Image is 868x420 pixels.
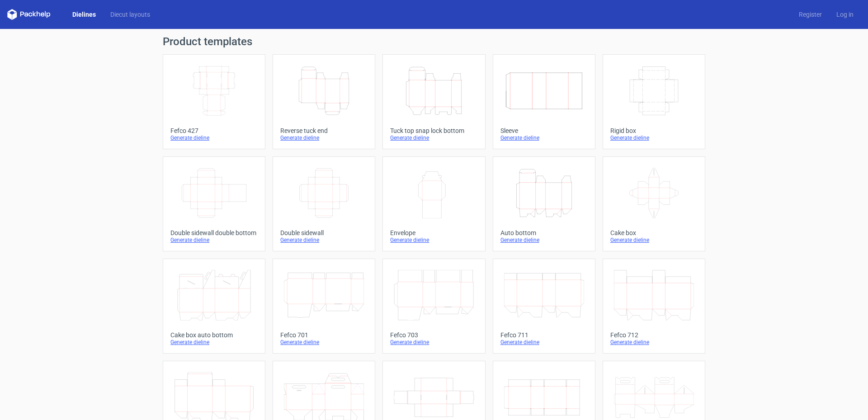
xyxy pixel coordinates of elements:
[280,331,368,339] div: Fefco 701
[170,331,258,339] div: Cake box auto bottom
[500,127,588,134] div: Sleeve
[390,229,477,236] div: Envelope
[170,236,258,244] div: Generate dieline
[610,134,698,142] div: Generate dieline
[273,259,375,354] a: Fefco 701Generate dieline
[382,259,485,354] a: Fefco 703Generate dieline
[382,156,485,251] a: EnvelopeGenerate dieline
[170,127,258,134] div: Fefco 427
[610,339,698,346] div: Generate dieline
[493,156,595,251] a: Auto bottomGenerate dieline
[390,331,477,339] div: Fefco 703
[390,134,477,142] div: Generate dieline
[610,229,698,236] div: Cake box
[280,229,368,236] div: Double sidewall
[382,54,485,149] a: Tuck top snap lock bottomGenerate dieline
[493,54,595,149] a: SleeveGenerate dieline
[792,10,829,19] a: Register
[603,156,705,251] a: Cake boxGenerate dieline
[273,156,375,251] a: Double sidewallGenerate dieline
[65,10,103,19] a: Dielines
[390,127,477,134] div: Tuck top snap lock bottom
[610,236,698,244] div: Generate dieline
[500,229,588,236] div: Auto bottom
[500,331,588,339] div: Fefco 711
[170,134,258,142] div: Generate dieline
[170,339,258,346] div: Generate dieline
[280,134,368,142] div: Generate dieline
[500,134,588,142] div: Generate dieline
[493,259,595,354] a: Fefco 711Generate dieline
[603,54,705,149] a: Rigid boxGenerate dieline
[170,229,258,236] div: Double sidewall double bottom
[500,339,588,346] div: Generate dieline
[280,339,368,346] div: Generate dieline
[273,54,375,149] a: Reverse tuck endGenerate dieline
[603,259,705,354] a: Fefco 712Generate dieline
[280,236,368,244] div: Generate dieline
[163,36,705,47] h1: Product templates
[280,127,368,134] div: Reverse tuck end
[500,236,588,244] div: Generate dieline
[390,236,477,244] div: Generate dieline
[610,127,698,134] div: Rigid box
[163,156,265,251] a: Double sidewall double bottomGenerate dieline
[163,259,265,354] a: Cake box auto bottomGenerate dieline
[163,54,265,149] a: Fefco 427Generate dieline
[103,10,157,19] a: Diecut layouts
[610,331,698,339] div: Fefco 712
[829,10,861,19] a: Log in
[390,339,477,346] div: Generate dieline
